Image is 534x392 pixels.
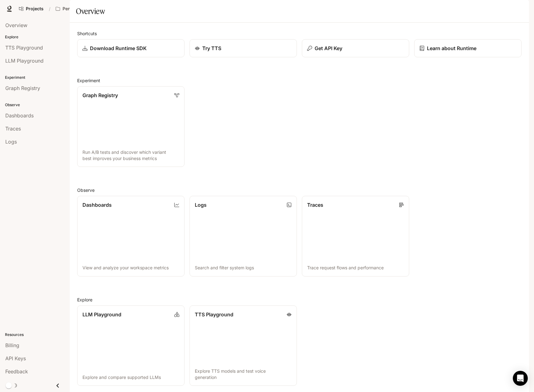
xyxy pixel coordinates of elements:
[82,92,118,99] p: Graph Registry
[77,296,522,303] h2: Explore
[76,5,105,17] h1: Overview
[82,149,179,162] p: Run A/B tests and discover which variant best improves your business metrics
[307,201,323,209] p: Traces
[26,6,44,12] span: Projects
[195,201,207,209] p: Logs
[63,6,97,12] p: Pen Pals [Production]
[302,196,409,276] a: TracesTrace request flows and performance
[77,77,522,84] h2: Experiment
[513,371,528,386] div: Open Intercom Messenger
[82,201,112,209] p: Dashboards
[77,86,185,167] a: Graph RegistryRun A/B tests and discover which variant best improves your business metrics
[46,6,53,12] div: /
[77,39,185,57] a: Download Runtime SDK
[427,45,476,52] p: Learn about Runtime
[82,311,121,318] p: LLM Playground
[315,45,342,52] p: Get API Key
[190,39,297,57] a: Try TTS
[53,2,107,15] button: Open workspace menu
[77,196,185,276] a: DashboardsView and analyze your workspace metrics
[307,265,404,271] p: Trace request flows and performance
[16,2,46,15] a: Go to projects
[195,265,292,271] p: Search and filter system logs
[202,45,221,52] p: Try TTS
[190,305,297,386] a: TTS PlaygroundExplore TTS models and test voice generation
[195,368,292,380] p: Explore TTS models and test voice generation
[82,265,179,271] p: View and analyze your workspace metrics
[414,39,522,57] a: Learn about Runtime
[82,374,179,380] p: Explore and compare supported LLMs
[77,187,522,193] h2: Observe
[302,39,409,57] button: Get API Key
[77,30,522,37] h2: Shortcuts
[77,305,185,386] a: LLM PlaygroundExplore and compare supported LLMs
[190,196,297,276] a: LogsSearch and filter system logs
[90,45,147,52] p: Download Runtime SDK
[195,311,233,318] p: TTS Playground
